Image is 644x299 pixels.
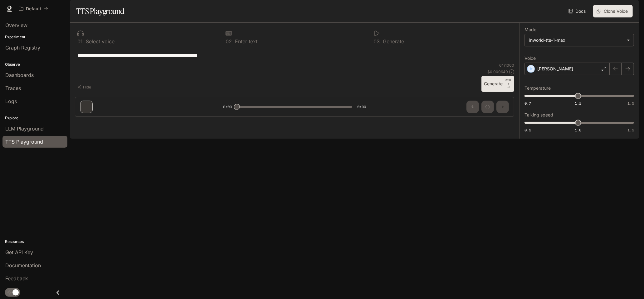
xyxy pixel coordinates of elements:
h1: TTS Playground [76,5,124,17]
p: $ 0.000640 [487,69,508,74]
span: 1.5 [627,127,634,133]
span: 1.5 [627,101,634,106]
p: ⏎ [505,78,512,89]
span: 1.1 [575,101,581,106]
p: 64 / 1000 [499,63,514,68]
span: 0.5 [524,127,531,133]
span: 1.0 [575,127,581,133]
p: Generate [382,39,404,44]
p: Talking speed [524,113,553,117]
p: Temperature [524,86,551,90]
p: [PERSON_NAME] [537,66,573,72]
p: Voice [524,56,536,60]
p: Default [26,6,41,12]
p: 0 1 . [77,39,84,44]
button: Clone Voice [593,5,633,17]
button: All workspaces [16,2,51,15]
button: Hide [75,82,95,92]
a: Docs [567,5,588,17]
p: 0 3 . [374,39,382,44]
p: Select voice [84,39,115,44]
p: Enter text [233,39,257,44]
p: Model [524,27,537,32]
p: CTRL + [505,78,512,86]
span: 0.7 [524,101,531,106]
button: GenerateCTRL +⏎ [481,76,514,92]
div: inworld-tts-1-max [525,34,634,46]
p: 0 2 . [226,39,233,44]
div: inworld-tts-1-max [529,37,624,43]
